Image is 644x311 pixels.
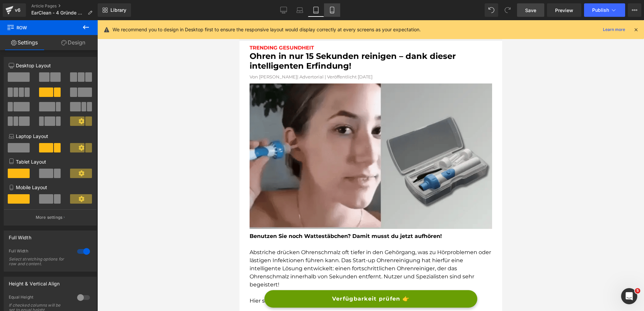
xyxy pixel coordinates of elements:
a: Desktop [276,3,292,17]
span: Save [525,7,536,14]
button: More settings [4,209,96,225]
p: More settings [36,214,63,220]
button: Undo [485,3,498,17]
span: | Advertorial | Veröffentlicht [DATE] [58,54,133,59]
font: Von [PERSON_NAME] [10,54,58,59]
p: Desktop Layout [9,62,92,69]
span: Row [7,20,74,35]
a: v6 [3,3,26,17]
button: Publish [584,3,625,17]
iframe: Intercom live chat [621,288,637,304]
font: Ohren in nur 15 Sekunden reinigen – dank dieser intelligenten Erfindung! [10,31,216,50]
a: Mobile [324,3,340,17]
strong: Benutzen Sie noch Wattestäbchen? Damit musst du jetzt aufhören! [10,213,202,219]
a: New Library [98,3,131,17]
p: Laptop Layout [9,133,92,140]
div: Height & Vertical Align [9,277,60,286]
a: Design [49,35,98,50]
div: Equal Height [9,295,70,302]
a: Verfügbarkeit prüfen 👉 [25,270,238,287]
span: Library [110,7,126,13]
p: Tablet Layout [9,158,92,165]
p: Mobile Layout [9,184,92,191]
div: Select stretching options for row and content. [9,257,69,266]
span: TRENDING GESUNDHEIT [10,24,74,31]
span: Publish [592,7,609,13]
button: Redo [501,3,514,17]
a: Preview [547,3,581,17]
span: Preview [555,7,573,14]
font: Abstriche drücken Ohrenschmalz oft tiefer in den Gehörgang, was zu Hörproblemen oder lästigen Inf... [10,229,252,268]
div: Full Width [9,248,70,255]
div: v6 [13,6,22,14]
p: We recommend you to design in Desktop first to ensure the responsive layout would display correct... [112,26,421,33]
span: Verfügbarkeit prüfen 👉 [93,275,170,283]
a: Learn more [600,26,628,34]
a: Laptop [292,3,308,17]
a: Article Pages [31,3,98,9]
span: 5 [635,288,640,293]
a: Tablet [308,3,324,17]
button: More [628,3,641,17]
span: EarClean - 4 Gründe Adv [31,10,85,15]
div: Full Width [9,231,31,240]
